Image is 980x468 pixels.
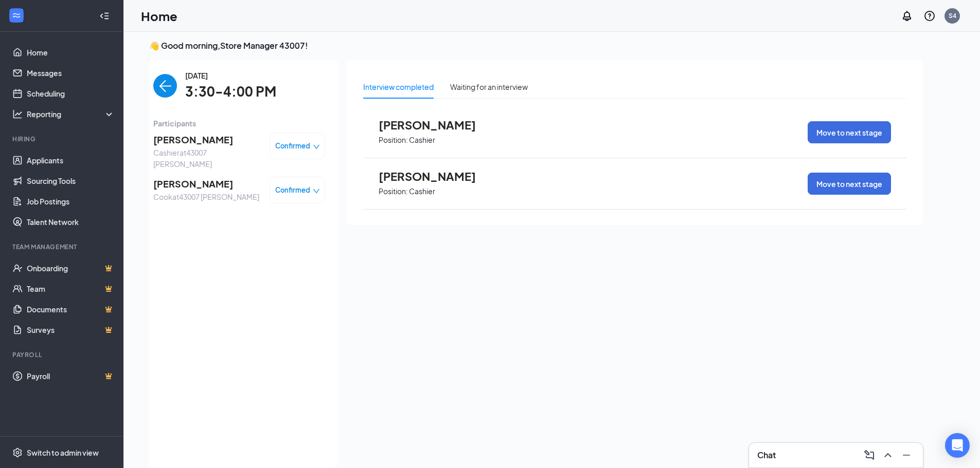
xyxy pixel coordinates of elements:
[153,133,261,147] span: [PERSON_NAME]
[141,7,177,25] h1: Home
[27,191,115,212] a: Job Postings
[12,242,113,251] div: Team Management
[949,11,956,20] div: S4
[757,450,776,461] h3: Chat
[27,447,99,458] div: Switch to admin view
[923,10,936,22] svg: QuestionInfo
[12,135,113,143] div: Hiring
[313,143,320,151] span: down
[27,171,115,191] a: Sourcing Tools
[363,81,434,92] div: Interview completed
[99,11,110,21] svg: Collapse
[185,70,276,81] span: [DATE]
[379,135,408,145] p: Position:
[27,212,115,232] a: Talent Network
[863,449,876,461] svg: ComposeMessage
[880,447,896,463] button: ChevronUp
[379,170,492,183] span: [PERSON_NAME]
[27,258,115,278] a: OnboardingCrown
[12,350,113,359] div: Payroll
[900,449,913,461] svg: Minimize
[808,173,891,195] button: Move to next stage
[882,449,894,461] svg: ChevronUp
[313,188,320,195] span: down
[27,42,115,63] a: Home
[27,278,115,299] a: TeamCrown
[27,150,115,171] a: Applicants
[275,185,310,195] span: Confirmed
[379,186,408,196] p: Position:
[153,118,325,129] span: Participants
[153,74,177,98] button: back-button
[27,320,115,340] a: SurveysCrown
[808,121,891,143] button: Move to next stage
[450,81,528,92] div: Waiting for an interview
[153,191,259,202] span: Cook at 43007 [PERSON_NAME]
[12,447,23,458] svg: Settings
[898,447,915,463] button: Minimize
[149,40,923,51] h3: 👋 Good morning, Store Manager 43007 !
[861,447,878,463] button: ComposeMessage
[901,10,913,22] svg: Notifications
[185,81,276,102] span: 3:30-4:00 PM
[27,109,115,119] div: Reporting
[379,118,492,132] span: [PERSON_NAME]
[27,63,115,83] a: Messages
[945,433,970,458] div: Open Intercom Messenger
[27,366,115,386] a: PayrollCrown
[153,147,261,170] span: Cashier at 43007 [PERSON_NAME]
[409,135,435,145] p: Cashier
[27,83,115,104] a: Scheduling
[12,109,23,119] svg: Analysis
[27,299,115,320] a: DocumentsCrown
[275,141,310,151] span: Confirmed
[11,10,22,21] svg: WorkstreamLogo
[153,177,259,191] span: [PERSON_NAME]
[409,186,435,196] p: Cashier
